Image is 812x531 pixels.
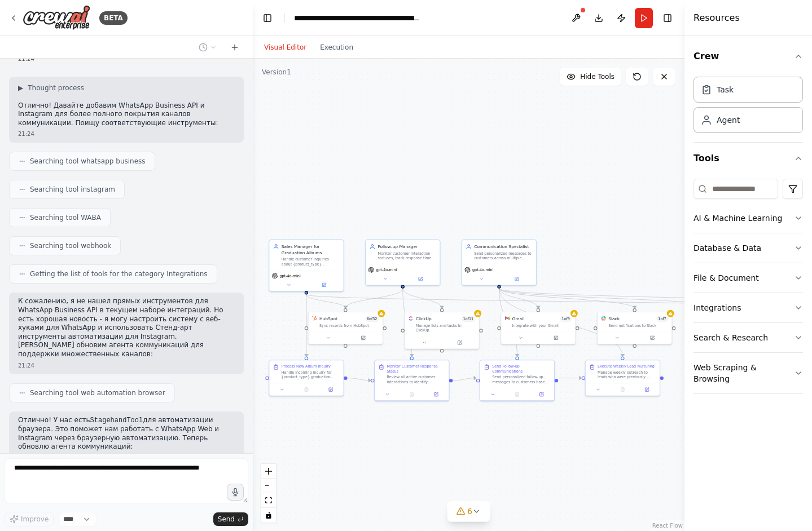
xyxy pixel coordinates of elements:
[313,41,360,54] button: Execution
[467,506,472,517] span: 6
[558,375,582,381] g: Edge from 356465ba-c21c-4562-a7df-e9ef5d93b24c to 82dcc35b-ea0a-4dae-8a7b-35c05086b133
[500,275,534,282] button: Open in side panel
[294,12,421,24] nav: breadcrumb
[694,11,740,25] h4: Resources
[194,41,221,54] button: Switch to previous chat
[560,316,572,322] span: Number of enabled actions
[28,83,84,92] span: Thought process
[399,391,424,398] button: No output available
[610,386,635,393] button: No output available
[307,281,341,289] button: Open in side panel
[374,360,449,401] div: Monitor Customer Response StatusReview all active customer interactions to identify customers who...
[601,316,606,321] img: Slack
[598,370,656,379] div: Manage weekly outreach to leads who were previously unresponsive but remain potentially intereste...
[474,244,533,250] div: Communication Specialist
[656,316,668,322] span: Number of enabled actions
[608,323,668,328] div: Send notifications to Slack
[492,364,551,374] div: Send Follow-up Communications
[348,375,371,383] g: Edge from ebbaf382-7efa-4b83-90fc-f570ddae429c to fd3fbff8-fa49-4150-89c3-de99fb7ba7ea
[462,316,476,322] span: Number of enabled actions
[378,251,436,260] div: Monitor customer interaction statuses, track response times, schedule follow-up actions for unres...
[387,364,445,374] div: Monitor Customer Response Status
[387,375,445,384] div: Review all active customer interactions to identify customers who haven't responded to qualifying...
[30,157,146,166] span: Searching tool whatsapp business
[400,289,445,308] g: Edge from b1ace85e-239b-463c-9435-e3282b9c2a5c to 4e3f9827-3cfb-400b-baaa-ca0557843da6
[580,72,615,81] span: Hide Tools
[694,293,803,322] button: Integrations
[598,364,655,369] div: Execute Weekly Lead Nurturing
[90,417,143,424] code: StagehandTool
[694,263,803,293] button: File & Document
[30,185,115,194] span: Searching tool instagram
[226,41,244,54] button: Start a new chat
[218,515,235,524] span: Send
[425,391,446,398] button: Open in side panel
[637,386,657,393] button: Open in side panel
[376,267,397,272] span: gpt-4o-mini
[539,334,573,342] button: Open in side panel
[261,493,276,508] button: fit view
[5,512,54,526] button: Improve
[321,386,341,393] button: Open in side panel
[597,312,672,344] div: SlackSlack1of7Send notifications to Slack
[18,55,235,63] div: 21:24
[442,339,476,346] button: Open in side panel
[18,101,235,128] p: Отлично! Давайте добавим WhatsApp Business API и Instagram для более полного покрытия каналов ком...
[282,364,331,369] div: Process New Album Inquiry
[260,10,275,26] button: Hide left sidebar
[512,316,524,322] div: Gmail
[261,464,276,523] div: React Flow controls
[346,334,380,342] button: Open in side panel
[18,83,23,92] span: ▶
[504,391,530,398] button: No output available
[416,323,476,333] div: Manage lists and tasks in ClickUp
[660,10,675,26] button: Hide right sidebar
[492,375,551,384] div: Send personalized follow-up messages to customers based on their interaction status and stage in ...
[279,273,300,278] span: gpt-4o-mini
[453,375,476,383] g: Edge from fd3fbff8-fa49-4150-89c3-de99fb7ba7ea to 356465ba-c21c-4562-a7df-e9ef5d93b24c
[319,323,379,328] div: Sync records from HubSpot
[694,143,803,174] button: Tools
[343,289,406,308] g: Edge from b1ace85e-239b-463c-9435-e3282b9c2a5c to 7743a0a6-6cab-4223-af41-ab74499475d5
[262,68,291,77] div: Version 1
[18,130,235,138] div: 21:24
[694,41,803,72] button: Crew
[505,316,510,321] img: Gmail
[282,244,340,255] div: Sales Manager for Graduation Albums
[694,233,803,263] button: Database & Data
[312,316,317,321] img: HubSpot
[21,515,49,524] span: Improve
[652,523,683,529] a: React Flow attribution
[227,484,244,501] button: Click to speak your automation idea
[403,275,437,282] button: Open in side panel
[496,289,638,308] g: Edge from 21238a87-b2f8-4e24-ae95-0f20f28fbec8 to 9cc454d0-300f-4568-bf0b-ababf4b2fea2
[717,114,740,126] div: Agent
[512,323,572,328] div: Integrate with your Gmail
[474,251,533,260] div: Send personalized messages to customers across multiple channels (email, WhatsApp, Instagram) at ...
[501,312,576,344] div: GmailGmail1of9Integrate with your Gmail
[447,501,490,522] button: 6
[717,84,734,95] div: Task
[496,289,541,308] g: Edge from 21238a87-b2f8-4e24-ae95-0f20f28fbec8 to 2eb2a52c-b341-48e0-a7bd-5f8d7c368cca
[404,312,479,349] div: ClickUpClickUp1of11Manage lists and tasks in ClickUp
[462,240,537,286] div: Communication SpecialistSend personalized messages to customers across multiple channels (email, ...
[18,361,235,370] div: 21:24
[304,294,310,356] g: Edge from d59bfa7e-a981-4a49-94fe-0e7eac8e2e9b to ebbaf382-7efa-4b83-90fc-f570ddae429c
[378,244,436,250] div: Follow-up Manager
[416,316,432,322] div: ClickUp
[282,257,340,267] div: Handle customer inquiries about {product_type} graduation albums, answer pricing questions, engag...
[269,240,344,291] div: Sales Manager for Graduation AlbumsHandle customer inquiries about {product_type} graduation albu...
[472,267,493,272] span: gpt-4o-mini
[694,174,803,403] div: Tools
[99,11,128,25] div: BETA
[694,203,803,233] button: AI & Machine Learning
[23,5,90,30] img: Logo
[30,388,165,397] span: Searching tool web automation browser
[293,386,319,393] button: No output available
[18,83,84,92] button: ▶Thought process
[694,72,803,142] div: Crew
[694,353,803,393] button: Web Scraping & Browsing
[261,464,276,479] button: zoom in
[694,323,803,352] button: Search & Research
[585,360,660,396] div: Execute Weekly Lead NurturingManage weekly outreach to leads who were previously unresponsive but...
